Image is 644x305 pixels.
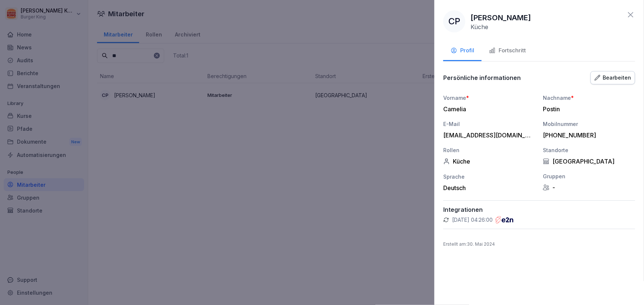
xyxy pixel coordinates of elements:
div: Postin [543,105,631,113]
div: Rollen [443,146,535,154]
div: Küche [443,158,535,165]
div: [PHONE_NUMBER] [543,132,631,139]
div: Camelia [443,105,532,113]
div: Bearbeiten [595,74,631,82]
div: E-Mail [443,120,535,128]
div: Gruppen [543,172,635,180]
div: CP [443,10,465,32]
div: [EMAIL_ADDRESS][DOMAIN_NAME] [443,132,532,139]
div: - [543,184,635,191]
div: Sprache [443,173,535,180]
div: Fortschritt [489,46,526,55]
div: Vorname [443,94,535,102]
p: Erstellt am : 30. Mai 2024 [443,241,635,248]
div: Nachname [543,94,635,102]
div: Mobilnummer [543,120,635,128]
img: e2n.png [496,216,513,224]
p: Persönliche informationen [443,74,521,81]
p: [PERSON_NAME] [471,12,531,23]
p: Küche [471,23,488,31]
p: Integrationen [443,206,635,213]
p: [DATE] 04:26:00 [452,216,493,224]
button: Profil [443,41,482,61]
div: Deutsch [443,184,535,192]
div: [GEOGRAPHIC_DATA] [543,158,635,165]
div: Standorte [543,146,635,154]
div: Profil [451,46,474,55]
button: Bearbeiten [590,71,635,84]
button: Fortschritt [482,41,533,61]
